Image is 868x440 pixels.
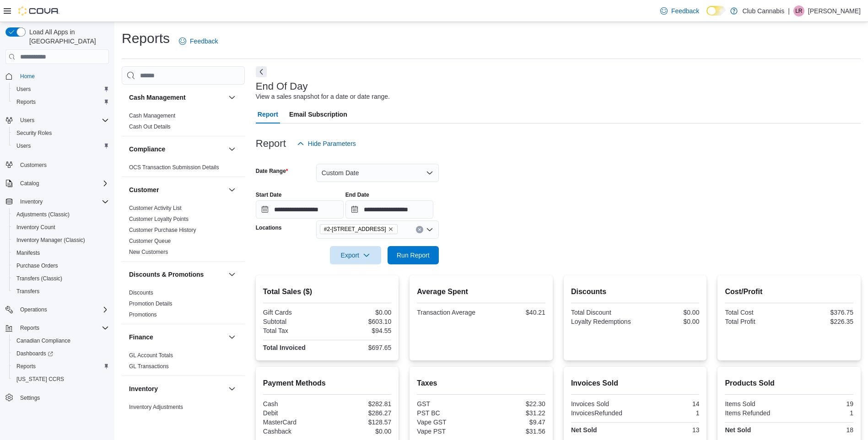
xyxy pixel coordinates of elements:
[129,164,219,171] a: OCS Transaction Submission Details
[2,177,113,190] button: Catalog
[129,311,157,318] span: Promotions
[258,105,278,123] span: Report
[129,145,165,154] h3: Compliance
[16,178,43,189] button: Catalog
[129,384,158,393] h3: Inventory
[417,409,479,417] div: PST BC
[329,428,391,435] div: $0.00
[2,391,113,404] button: Settings
[725,378,853,389] h2: Products Sold
[13,84,109,95] span: Users
[13,84,34,95] a: Users
[9,208,113,221] button: Adjustments (Classic)
[725,400,787,408] div: Items Sold
[16,115,109,126] span: Users
[13,128,109,139] span: Security Roles
[329,327,391,334] div: $94.55
[16,142,31,150] span: Users
[483,400,545,408] div: $22.30
[129,205,182,211] a: Customer Activity List
[129,123,171,130] a: Cash Out Details
[129,352,173,359] a: GL Account Totals
[16,322,43,333] button: Reports
[129,238,171,244] a: Customer Queue
[13,286,109,297] span: Transfers
[791,400,853,408] div: 19
[175,32,221,50] a: Feedback
[571,286,700,297] h2: Discounts
[9,285,113,298] button: Transfers
[20,117,34,124] span: Users
[795,5,802,16] span: LR
[263,400,325,408] div: Cash
[2,303,113,316] button: Operations
[9,234,113,247] button: Inventory Manager (Classic)
[129,226,196,234] span: Customer Purchase History
[129,113,175,119] a: Cash Management
[13,128,55,139] a: Security Roles
[16,350,53,357] span: Dashboards
[417,286,545,297] h2: Average Spent
[571,318,633,325] div: Loyalty Redemptions
[293,134,360,153] button: Hide Parameters
[226,92,237,103] button: Cash Management
[13,273,66,284] a: Transfers (Classic)
[417,378,545,389] h2: Taxes
[13,222,59,233] a: Inventory Count
[13,235,89,246] a: Inventory Manager (Classic)
[13,335,74,346] a: Canadian Compliance
[16,70,109,82] span: Home
[129,363,169,370] a: GL Transactions
[122,287,245,324] div: Discounts & Promotions
[13,273,109,284] span: Transfers (Classic)
[16,196,109,207] span: Inventory
[129,93,186,102] h3: Cash Management
[13,374,68,385] a: [US_STATE] CCRS
[13,140,34,151] a: Users
[129,270,225,279] button: Discounts & Promotions
[345,191,369,199] label: End Date
[13,140,109,151] span: Users
[129,403,183,411] span: Inventory Adjustments
[426,226,433,233] button: Open list of options
[129,216,189,222] a: Customer Loyalty Points
[122,29,170,48] h1: Reports
[791,409,853,417] div: 1
[129,270,204,279] h3: Discounts & Promotions
[129,112,175,119] span: Cash Management
[788,5,790,16] p: |
[9,96,113,108] button: Reports
[16,262,58,269] span: Purchase Orders
[20,198,43,205] span: Inventory
[329,400,391,408] div: $282.81
[308,139,356,148] span: Hide Parameters
[725,309,787,316] div: Total Cost
[129,185,159,194] h3: Customer
[16,304,51,315] button: Operations
[129,145,225,154] button: Compliance
[9,347,113,360] a: Dashboards
[329,419,391,426] div: $128.57
[2,195,113,208] button: Inventory
[417,428,479,435] div: Vape PST
[226,383,237,394] button: Inventory
[657,2,703,20] a: Feedback
[13,361,39,372] a: Reports
[388,246,439,264] button: Run Report
[129,227,196,233] a: Customer Purchase History
[289,105,347,123] span: Email Subscription
[263,428,325,435] div: Cashback
[571,426,597,434] strong: Net Sold
[417,419,479,426] div: Vape GST
[129,363,169,370] span: GL Transactions
[5,66,109,428] nav: Complex example
[9,272,113,285] button: Transfers (Classic)
[129,289,153,296] span: Discounts
[13,348,109,359] span: Dashboards
[16,211,70,218] span: Adjustments (Classic)
[637,309,699,316] div: $0.00
[16,376,64,383] span: [US_STATE] CCRS
[16,159,109,170] span: Customers
[20,324,39,332] span: Reports
[9,247,113,259] button: Manifests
